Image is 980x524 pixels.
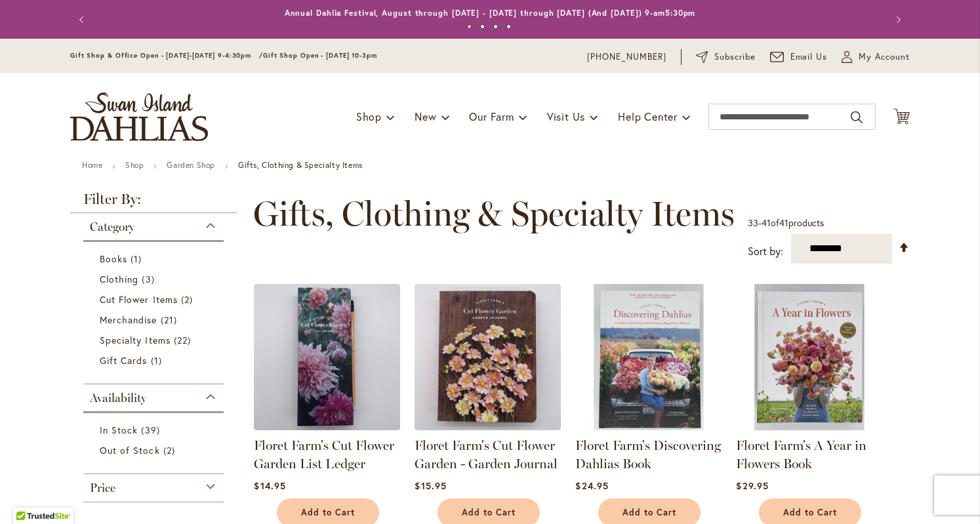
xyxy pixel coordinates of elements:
span: Gifts, Clothing & Specialty Items [253,194,735,233]
span: Category [90,220,134,234]
span: Our Farm [469,110,514,123]
span: 41 [762,216,771,229]
span: Availability [90,391,146,405]
span: Books [100,252,127,265]
a: [PHONE_NUMBER] [587,50,666,64]
span: Subscribe [714,50,756,64]
span: My Account [859,50,910,64]
span: Email Us [790,50,828,64]
span: Visit Us [547,110,585,123]
a: Floret Farm's Cut Flower Garden List Ledger - FRONT [254,420,400,433]
span: Shop [356,110,382,123]
a: Home [82,160,102,170]
img: Floret Farm's Discovering Dahlias Book [575,284,722,430]
a: Books [100,252,211,266]
span: Merchandise [100,313,157,326]
button: 4 of 4 [506,24,511,29]
span: 41 [779,216,788,229]
a: Floret Farm's Discovering Dahlias Book [575,437,721,472]
button: 1 of 4 [467,24,472,29]
a: Cut Flower Items [100,292,211,306]
a: Clothing [100,272,211,286]
span: Specialty Items [100,334,171,346]
a: Annual Dahlia Festival, August through [DATE] - [DATE] through [DATE] (And [DATE]) 9-am5:30pm [285,8,696,18]
span: Add to Cart [783,507,837,518]
a: Floret Farm's Cut Flower Garden - Garden Journal [415,437,558,472]
a: Gift Cards [100,353,211,367]
span: Cut Flower Items [100,293,178,306]
span: New [415,110,436,123]
a: Specialty Items [100,333,211,347]
span: 22 [174,333,194,347]
img: Floret Farm's A Year in Flowers Book [736,284,882,430]
button: My Account [842,50,910,64]
a: Floret Farm's A Year in Flowers Book [736,420,882,433]
span: Gift Shop Open - [DATE] 10-3pm [263,51,377,60]
a: Floret Farm's Discovering Dahlias Book [575,420,722,433]
span: Gift Shop & Office Open - [DATE]-[DATE] 9-4:30pm / [70,51,263,60]
a: Floret Farm's A Year in Flowers Book [736,437,867,472]
span: $14.95 [254,479,285,492]
span: 21 [161,313,180,327]
a: Garden Shop [167,160,215,170]
p: - of products [748,212,824,233]
span: Help Center [618,110,678,123]
a: Floret Farm's Cut Flower Garden - Garden Journal - FRONT [415,420,561,433]
a: Subscribe [696,50,756,64]
a: Floret Farm's Cut Flower Garden List Ledger [254,437,394,472]
span: Add to Cart [623,507,676,518]
a: store logo [70,92,208,141]
a: Email Us [770,50,828,64]
span: Gift Cards [100,354,148,367]
span: 39 [141,423,163,437]
button: Next [884,7,910,33]
span: $24.95 [575,479,608,492]
a: Out of Stock 2 [100,443,211,457]
label: Sort by: [748,239,783,264]
span: Clothing [100,273,138,285]
strong: Filter By: [70,192,237,213]
span: $15.95 [415,479,446,492]
img: Floret Farm's Cut Flower Garden - Garden Journal - FRONT [415,284,561,430]
span: 1 [131,252,145,266]
span: Price [90,481,115,495]
img: Floret Farm's Cut Flower Garden List Ledger - FRONT [254,284,400,430]
a: Merchandise [100,313,211,327]
span: 3 [142,272,157,286]
a: In Stock 39 [100,423,211,437]
iframe: Launch Accessibility Center [10,477,47,514]
button: 3 of 4 [493,24,498,29]
span: 33 [748,216,758,229]
span: 2 [163,443,178,457]
strong: Gifts, Clothing & Specialty Items [238,160,363,170]
button: 2 of 4 [480,24,485,29]
span: In Stock [100,424,138,436]
span: Add to Cart [301,507,355,518]
a: Shop [125,160,144,170]
span: 1 [151,353,165,367]
span: Add to Cart [462,507,516,518]
span: $29.95 [736,479,768,492]
span: Out of Stock [100,444,160,456]
span: 2 [181,292,196,306]
button: Previous [70,7,96,33]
